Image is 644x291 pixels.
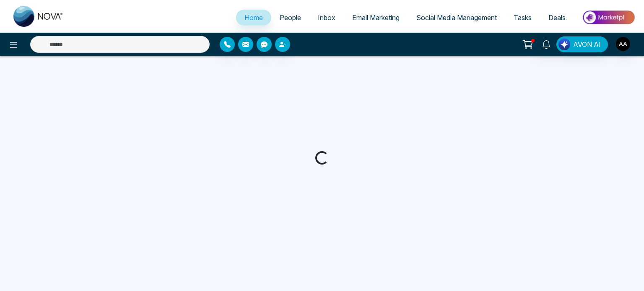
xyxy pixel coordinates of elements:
button: AVON AI [556,36,608,52]
a: People [271,10,309,26]
a: Inbox [309,10,344,26]
a: Social Media Management [408,10,505,26]
a: Home [236,10,271,26]
img: Lead Flow [558,39,570,50]
span: Email Marketing [352,13,400,22]
img: Market-place.gif [578,8,639,27]
a: Email Marketing [344,10,408,26]
span: People [280,13,301,22]
span: Deals [548,13,566,22]
a: Deals [540,10,574,26]
a: Tasks [505,10,540,26]
span: Social Media Management [416,13,497,22]
img: User Avatar [616,37,630,51]
img: Nova CRM Logo [13,6,64,27]
span: Tasks [514,13,532,22]
span: Inbox [318,13,335,22]
span: Home [244,13,263,22]
span: AVON AI [573,39,601,49]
